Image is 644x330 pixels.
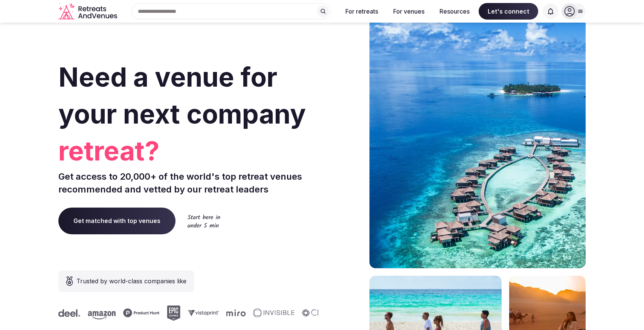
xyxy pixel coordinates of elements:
svg: Deel company logo [58,309,79,317]
svg: Epic Games company logo [166,306,180,321]
button: For retreats [339,3,384,20]
span: retreat? [58,133,319,170]
img: Start here in under 5 min [188,214,220,228]
a: Get matched with top venues [58,208,175,234]
p: Get access to 20,000+ of the world's top retreat venues recommended and vetted by our retreat lea... [58,170,319,196]
button: For venues [387,3,430,20]
svg: Miro company logo [226,309,245,316]
svg: Retreats and Venues company logo [58,3,119,20]
button: Resources [433,3,476,20]
span: Let's connect [479,3,538,20]
svg: Invisible company logo [252,309,294,318]
svg: Vistaprint company logo [187,310,218,316]
span: Trusted by world-class companies like [76,277,186,286]
span: Need a venue for your next company [58,61,306,130]
a: Visit the homepage [58,3,119,20]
